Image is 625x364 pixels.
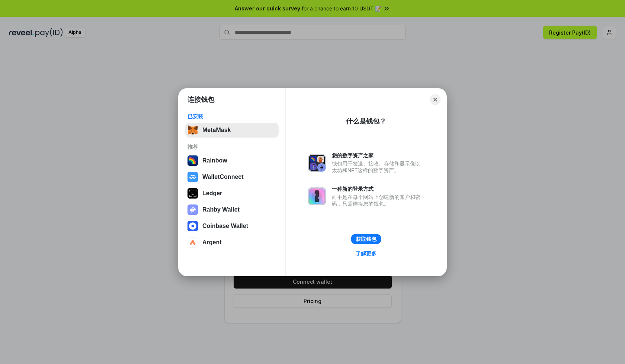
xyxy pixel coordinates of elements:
[332,152,424,159] div: 您的数字资产之家
[202,127,231,133] div: MetaMask
[187,188,198,199] img: svg+xml,%3Csvg%20xmlns%3D%22http%3A%2F%2Fwww.w3.org%2F2000%2Fsvg%22%20width%3D%2228%22%20height%3...
[202,157,227,164] div: Rainbow
[187,221,198,231] img: svg+xml,%3Csvg%20width%3D%2228%22%20height%3D%2228%22%20viewBox%3D%220%200%2028%2028%22%20fill%3D...
[187,113,276,120] div: 已安装
[332,194,424,207] div: 而不是在每个网站上创建新的账户和密码，只需连接您的钱包。
[185,170,279,184] button: WalletConnect
[202,206,240,213] div: Rabby Wallet
[185,219,279,233] button: Coinbase Wallet
[430,94,440,105] button: Close
[332,186,424,192] div: 一种新的登录方式
[332,160,424,174] div: 钱包用于发送、接收、存储和显示像以太坊和NFT这样的数字资产。
[185,235,279,250] button: Argent
[185,153,279,168] button: Rainbow
[202,239,222,246] div: Argent
[356,236,376,242] div: 获取钱包
[187,237,198,248] img: svg+xml,%3Csvg%20width%3D%2228%22%20height%3D%2228%22%20viewBox%3D%220%200%2028%2028%22%20fill%3D...
[187,172,198,182] img: svg+xml,%3Csvg%20width%3D%2228%22%20height%3D%2228%22%20viewBox%3D%220%200%2028%2028%22%20fill%3D...
[187,155,198,166] img: svg+xml,%3Csvg%20width%3D%22120%22%20height%3D%22120%22%20viewBox%3D%220%200%20120%20120%22%20fil...
[187,95,214,104] h1: 连接钱包
[351,249,381,258] a: 了解更多
[308,187,326,205] img: svg+xml,%3Csvg%20xmlns%3D%22http%3A%2F%2Fwww.w3.org%2F2000%2Fsvg%22%20fill%3D%22none%22%20viewBox...
[308,154,326,172] img: svg+xml,%3Csvg%20xmlns%3D%22http%3A%2F%2Fwww.w3.org%2F2000%2Fsvg%22%20fill%3D%22none%22%20viewBox...
[185,202,279,217] button: Rabby Wallet
[202,174,244,180] div: WalletConnect
[202,223,248,229] div: Coinbase Wallet
[187,144,276,150] div: 推荐
[185,123,279,138] button: MetaMask
[187,125,198,135] img: svg+xml,%3Csvg%20fill%3D%22none%22%20height%3D%2233%22%20viewBox%3D%220%200%2035%2033%22%20width%...
[185,186,279,201] button: Ledger
[187,204,198,215] img: svg+xml,%3Csvg%20xmlns%3D%22http%3A%2F%2Fwww.w3.org%2F2000%2Fsvg%22%20fill%3D%22none%22%20viewBox...
[351,234,381,244] button: 获取钱包
[356,250,376,257] div: 了解更多
[202,190,222,197] div: Ledger
[346,117,386,126] div: 什么是钱包？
